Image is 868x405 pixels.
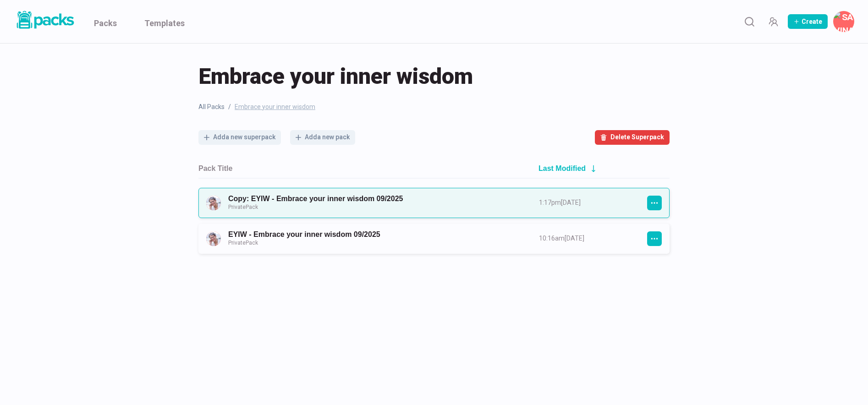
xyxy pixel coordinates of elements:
[14,9,76,31] img: Packs logo
[198,62,473,91] span: Embrace your inner wisdom
[198,102,225,112] a: All Packs
[198,164,232,173] h2: Pack Title
[788,14,828,29] button: Create Pack
[198,102,670,112] nav: breadcrumb
[595,130,670,145] button: Delete Superpack
[14,9,76,34] a: Packs logo
[764,12,782,31] button: Manage Team Invites
[538,164,586,173] h2: Last Modified
[290,130,355,145] button: Adda new pack
[235,102,315,112] span: Embrace your inner wisdom
[198,130,281,145] button: Adda new superpack
[228,102,231,112] span: /
[833,11,854,32] button: Savina Tilmann
[740,12,758,31] button: Search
